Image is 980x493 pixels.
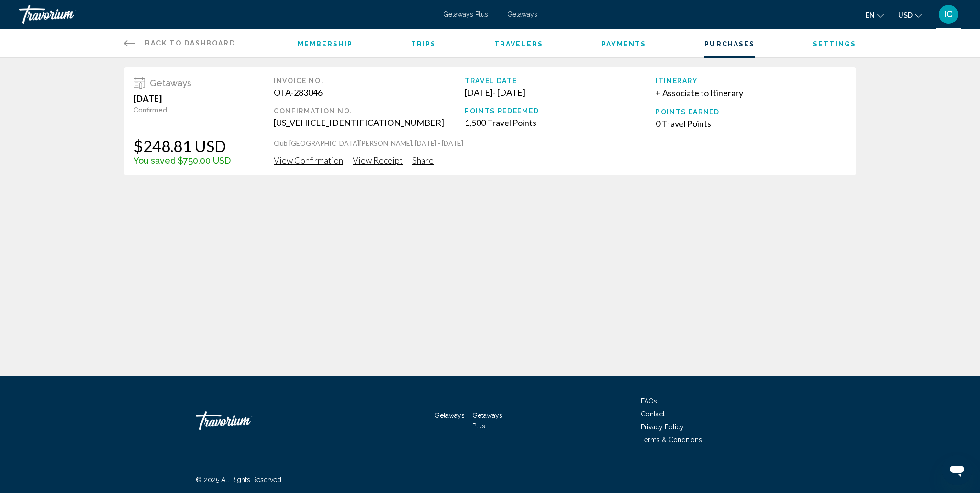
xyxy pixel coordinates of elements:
a: Trips [411,40,436,48]
span: Share [412,155,434,166]
div: [DATE] - [DATE] [465,87,656,98]
div: $248.81 USD [134,136,231,156]
a: Payments [601,40,646,48]
a: Getaways Plus [472,412,502,430]
a: Travorium [196,406,291,435]
div: [DATE] [134,93,231,104]
div: Itinerary [656,77,846,85]
div: Points Earned [656,108,846,116]
a: Purchases [704,40,755,48]
span: en [866,11,875,19]
a: Contact [641,410,665,418]
div: 0 Travel Points [656,118,846,129]
div: Invoice No. [274,77,465,85]
button: Change currency [898,8,922,22]
a: Getaways [434,412,465,419]
a: Travorium [19,5,434,24]
iframe: Button to launch messaging window [942,455,972,485]
a: Getaways [507,11,537,18]
div: [US_VEHICLE_IDENTIFICATION_NUMBER] [274,117,465,128]
a: Privacy Policy [641,423,684,431]
div: Travel Date [465,77,656,85]
a: Getaways Plus [443,11,488,18]
span: IC [945,10,953,19]
div: Points Redeemed [465,107,656,115]
span: USD [898,11,913,19]
button: User Menu [936,4,961,24]
a: Travelers [494,40,543,48]
div: 1,500 Travel Points [465,117,656,128]
a: Terms & Conditions [641,436,702,444]
div: Confirmation No. [274,107,465,115]
div: Confirmed [134,106,231,114]
span: View Receipt [353,155,403,166]
a: Back to Dashboard [124,29,235,57]
span: Getaways [150,78,191,88]
a: Membership [298,40,353,48]
span: View Confirmation [274,155,343,166]
div: OTA-283046 [274,87,465,98]
a: FAQs [641,397,657,405]
span: Back to Dashboard [145,39,235,47]
div: You saved $750.00 USD [134,156,231,166]
span: © 2025 All Rights Reserved. [196,476,283,483]
p: Club [GEOGRAPHIC_DATA][PERSON_NAME], [DATE] - [DATE] [274,138,846,148]
button: + Associate to Itinerary [656,87,743,99]
a: Settings [813,40,856,48]
button: Change language [866,8,884,22]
